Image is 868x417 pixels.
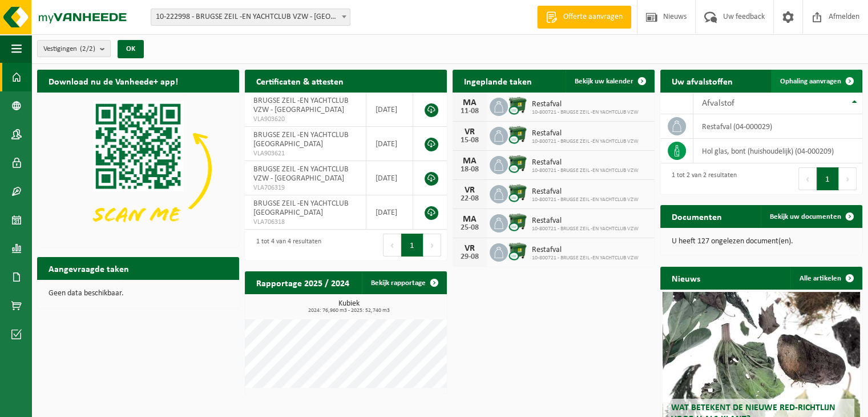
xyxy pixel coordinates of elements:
[508,125,527,145] img: WB-1100-CU
[423,234,441,256] button: Next
[566,70,653,93] a: Bekijk uw kalender
[37,93,239,244] img: Download de VHEPlus App
[458,244,481,253] div: VR
[458,127,481,137] div: VR
[575,78,633,85] span: Bekijk uw kalender
[37,40,111,57] button: Vestigingen(2/2)
[532,246,639,255] span: Restafval
[362,271,446,294] a: Bekijk rapportage
[537,6,631,29] a: Offerte aanvragen
[761,205,861,228] a: Bekijk uw documenten
[43,41,95,58] span: Vestigingen
[508,242,527,261] img: WB-1100-CU
[790,267,861,290] a: Alle artikelen
[245,70,355,92] h2: Certificaten & attesten
[253,131,349,149] span: BRUGSE ZEIL -EN YACHTCLUB [GEOGRAPHIC_DATA]
[532,158,639,167] span: Restafval
[770,213,841,220] span: Bekijk uw documenten
[366,161,413,195] td: [DATE]
[532,138,639,145] span: 10-800721 - BRUGSE ZEIL -EN YACHTCLUB VZW
[532,167,639,174] span: 10-800721 - BRUGSE ZEIL -EN YACHTCLUB VZW
[253,218,357,227] span: VLA706318
[458,224,481,232] div: 25-08
[532,216,639,226] span: Restafval
[49,290,228,298] p: Geen data beschikbaar.
[798,167,817,190] button: Previous
[458,98,481,107] div: MA
[458,137,481,145] div: 15-08
[660,205,733,227] h2: Documenten
[383,234,401,256] button: Previous
[693,139,862,163] td: hol glas, bont (huishoudelijk) (04-000209)
[251,232,321,258] div: 1 tot 4 van 4 resultaten
[80,45,95,53] count: (2/2)
[253,115,357,124] span: VLA903620
[458,166,481,174] div: 18-08
[660,70,744,92] h2: Uw afvalstoffen
[666,166,737,191] div: 1 tot 2 van 2 resultaten
[839,167,857,190] button: Next
[253,183,357,193] span: VLA706319
[253,97,349,114] span: BRUGSE ZEIL -EN YACHTCLUB VZW - [GEOGRAPHIC_DATA]
[508,154,527,174] img: WB-1100-CU
[660,267,712,289] h2: Nieuws
[251,308,447,314] span: 2024: 76,960 m3 - 2025: 52,740 m3
[508,212,527,232] img: WB-1100-CU
[532,226,639,232] span: 10-800721 - BRUGSE ZEIL -EN YACHTCLUB VZW
[702,99,734,108] span: Afvalstof
[151,9,350,25] span: 10-222998 - BRUGSE ZEIL -EN YACHTCLUB VZW - BRUGGE
[366,93,413,127] td: [DATE]
[508,183,527,203] img: WB-1100-CU
[253,149,357,158] span: VLA903621
[458,195,481,203] div: 22-08
[560,11,625,23] span: Offerte aanvragen
[251,300,447,314] h3: Kubiek
[532,197,639,203] span: 10-800721 - BRUGSE ZEIL -EN YACHTCLUB VZW
[37,70,189,92] h2: Download nu de Vanheede+ app!
[532,255,639,262] span: 10-800721 - BRUGSE ZEIL -EN YACHTCLUB VZW
[458,107,481,115] div: 11-08
[817,167,839,190] button: 1
[780,78,841,85] span: Ophaling aanvragen
[672,238,851,246] p: U heeft 127 ongelezen document(en).
[458,186,481,195] div: VR
[151,9,350,26] span: 10-222998 - BRUGSE ZEIL -EN YACHTCLUB VZW - BRUGGE
[253,165,349,183] span: BRUGSE ZEIL -EN YACHTCLUB VZW - [GEOGRAPHIC_DATA]
[693,114,862,139] td: restafval (04-000029)
[453,70,543,92] h2: Ingeplande taken
[532,187,639,197] span: Restafval
[532,100,639,109] span: Restafval
[253,199,349,217] span: BRUGSE ZEIL -EN YACHTCLUB [GEOGRAPHIC_DATA]
[532,129,639,138] span: Restafval
[458,253,481,261] div: 29-08
[245,271,361,294] h2: Rapportage 2025 / 2024
[366,195,413,230] td: [DATE]
[508,96,527,115] img: WB-1100-CU
[771,70,861,93] a: Ophaling aanvragen
[458,215,481,224] div: MA
[118,40,144,58] button: OK
[37,257,140,279] h2: Aangevraagde taken
[532,109,639,116] span: 10-800721 - BRUGSE ZEIL -EN YACHTCLUB VZW
[401,234,423,256] button: 1
[366,127,413,161] td: [DATE]
[458,157,481,166] div: MA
